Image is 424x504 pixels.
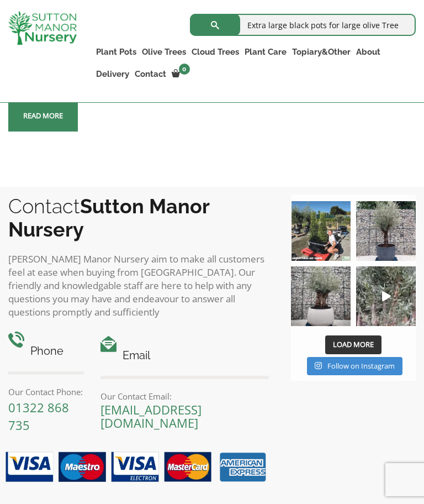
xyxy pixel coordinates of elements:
[93,44,139,60] a: Plant Pots
[242,44,289,60] a: Plant Care
[8,399,69,433] a: 01322 868 735
[8,11,77,45] img: logo
[315,361,322,370] svg: Instagram
[100,401,202,431] a: [EMAIL_ADDRESS][DOMAIN_NAME]
[289,44,353,60] a: Topiary&Other
[333,339,374,349] span: Load More
[8,385,84,398] p: Our Contact Phone:
[169,66,193,82] a: 0
[100,347,269,364] h4: Email
[139,44,189,60] a: Olive Trees
[8,343,84,360] h4: Phone
[132,66,169,82] a: Contact
[8,195,209,241] b: Sutton Manor Nursery
[382,291,391,301] svg: Play
[307,357,402,376] a: Instagram Follow on Instagram
[356,266,416,326] img: New arrivals Monday morning of beautiful olive trees 🤩🤩 The weather is beautiful this summer, gre...
[353,44,383,60] a: About
[325,335,381,354] button: Load More
[327,361,395,371] span: Follow on Instagram
[356,266,416,326] a: Play
[8,100,78,132] a: Read more
[8,195,269,241] h2: Contact
[100,390,269,403] p: Our Contact Email:
[291,201,351,261] img: Our elegant & picturesque Angustifolia Cones are an exquisite addition to your Bay Tree collectio...
[189,44,242,60] a: Cloud Trees
[8,253,269,319] p: [PERSON_NAME] Manor Nursery aim to make all customers feel at ease when buying from [GEOGRAPHIC_D...
[291,266,351,326] img: Check out this beauty we potted at our nursery today ❤️‍🔥 A huge, ancient gnarled Olive tree plan...
[190,14,416,36] input: Search...
[93,66,132,82] a: Delivery
[179,64,190,75] span: 0
[356,201,416,261] img: A beautiful multi-stem Spanish Olive tree potted in our luxurious fibre clay pots 😍😍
